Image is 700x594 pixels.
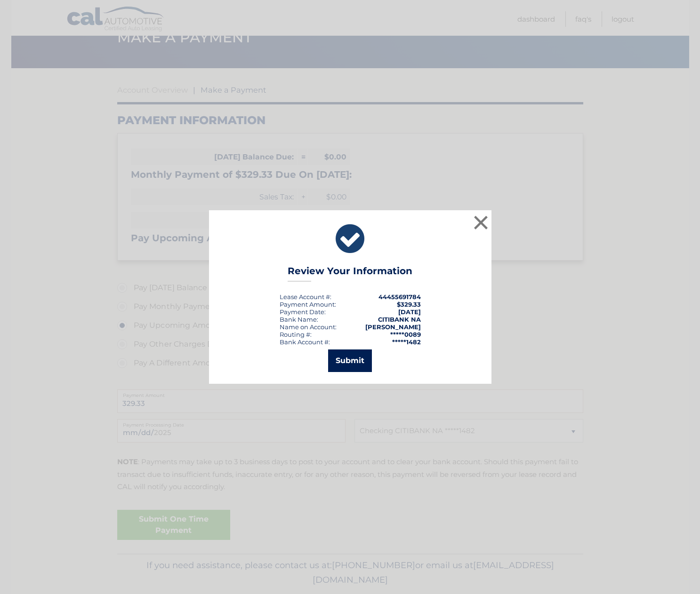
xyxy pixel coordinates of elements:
[280,316,318,323] div: Bank Name:
[280,323,337,331] div: Name on Account:
[397,301,421,308] span: $329.33
[378,316,421,323] strong: CITIBANK NA
[280,331,312,338] div: Routing #:
[280,308,326,316] div: :
[398,308,421,316] span: [DATE]
[378,293,421,301] strong: 44455691784
[280,338,330,346] div: Bank Account #:
[288,265,412,282] h3: Review Your Information
[365,323,421,331] strong: [PERSON_NAME]
[280,301,336,308] div: Payment Amount:
[280,308,324,316] span: Payment Date
[472,213,491,232] button: ×
[328,349,372,372] button: Submit
[280,293,331,301] div: Lease Account #:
